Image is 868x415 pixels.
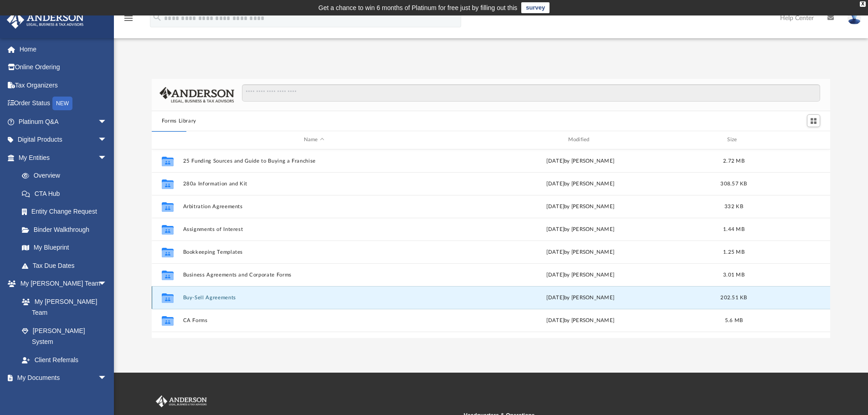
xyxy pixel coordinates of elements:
div: [DATE] by [PERSON_NAME] [449,271,712,279]
span: 5.6 MB [724,318,743,323]
a: Home [6,40,121,58]
button: 280a Information and Kit [183,181,445,187]
button: Switch to Grid View [807,114,821,127]
div: [DATE] by [PERSON_NAME] [449,202,712,210]
a: survey [521,2,550,13]
img: Anderson Advisors Platinum Portal [4,11,87,29]
span: arrow_drop_down [98,275,116,293]
a: Platinum Q&Aarrow_drop_down [6,113,121,131]
a: Tax Due Dates [13,256,121,275]
a: My Documentsarrow_drop_down [6,369,116,387]
a: CTA Hub [13,184,121,203]
a: Entity Change Request [13,203,121,221]
div: [DATE] by [PERSON_NAME] [449,157,712,165]
a: Overview [13,167,121,185]
a: Client Referrals [13,351,116,369]
a: My Entitiesarrow_drop_down [6,149,121,167]
span: arrow_drop_down [98,149,116,167]
button: Business Agreements and Corporate Forms [183,272,445,278]
div: close [860,1,866,7]
button: 25 Funding Sources and Guide to Buying a Franchise [183,158,445,164]
button: Assignments of Interest [183,226,445,232]
div: Get a chance to win 6 months of Platinum for free just by filling out this [318,2,518,13]
div: Modified [449,136,711,144]
span: 202.51 KB [720,295,747,300]
a: My Blueprint [13,239,116,257]
span: 308.57 KB [720,181,747,186]
input: Search files and folders [242,84,820,102]
a: My [PERSON_NAME] Teamarrow_drop_down [6,275,116,293]
a: Digital Productsarrow_drop_down [6,131,121,149]
span: arrow_drop_down [98,113,116,131]
button: Arbitration Agreements [183,204,445,210]
div: [DATE] by [PERSON_NAME] [449,248,712,256]
div: id [756,136,820,144]
span: 2.72 MB [723,158,745,163]
span: 332 KB [724,204,743,209]
div: grid [152,149,831,338]
a: My [PERSON_NAME] Team [13,292,112,322]
span: arrow_drop_down [98,131,116,149]
div: Size [715,136,752,144]
a: Tax Organizers [6,76,121,94]
img: User Pic [847,11,861,25]
img: Anderson Advisors Platinum Portal [154,395,209,407]
div: NEW [52,97,72,110]
span: arrow_drop_down [98,369,116,388]
a: Online Ordering [6,58,121,77]
div: [DATE] by [PERSON_NAME] [449,293,712,302]
button: Bookkeeping Templates [183,249,445,255]
div: [DATE] by [PERSON_NAME] [449,179,712,188]
a: [PERSON_NAME] System [13,322,116,351]
span: 1.44 MB [723,226,745,231]
button: CA Forms [183,318,445,323]
span: 3.01 MB [723,272,745,277]
div: [DATE] by [PERSON_NAME] [449,316,712,324]
a: Binder Walkthrough [13,220,121,239]
i: search [152,12,162,22]
div: Name [182,136,445,144]
a: Order StatusNEW [6,94,121,113]
div: [DATE] by [PERSON_NAME] [449,225,712,233]
button: Forms Library [162,117,196,125]
button: Buy-Sell Agreements [183,295,445,301]
div: id [156,136,179,144]
i: menu [123,13,134,24]
a: menu [123,17,134,24]
span: 1.25 MB [723,249,745,254]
